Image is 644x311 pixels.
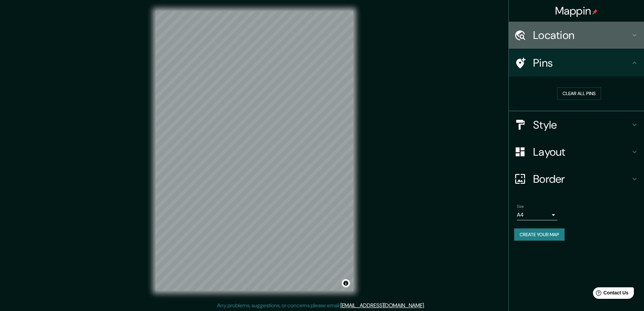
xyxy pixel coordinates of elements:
[342,279,350,287] button: Toggle attribution
[425,302,426,310] div: .
[533,172,630,186] h4: Border
[509,49,644,76] div: Pins
[426,302,427,310] div: .
[217,302,425,310] p: Any problems, suggestions, or concerns please email .
[533,56,630,70] h4: Pins
[509,22,644,49] div: Location
[592,9,598,15] img: pin-icon.png
[509,111,644,138] div: Style
[509,165,644,193] div: Border
[517,209,557,220] div: A4
[584,285,637,304] iframe: Help widget launcher
[340,302,424,309] a: [EMAIL_ADDRESS][DOMAIN_NAME]
[555,4,598,18] h4: Mappin
[156,11,353,291] canvas: Map
[533,118,630,132] h4: Style
[533,145,630,159] h4: Layout
[509,138,644,165] div: Layout
[514,228,565,241] button: Create your map
[557,87,601,100] button: Clear all pins
[533,28,630,42] h4: Location
[517,203,524,209] label: Size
